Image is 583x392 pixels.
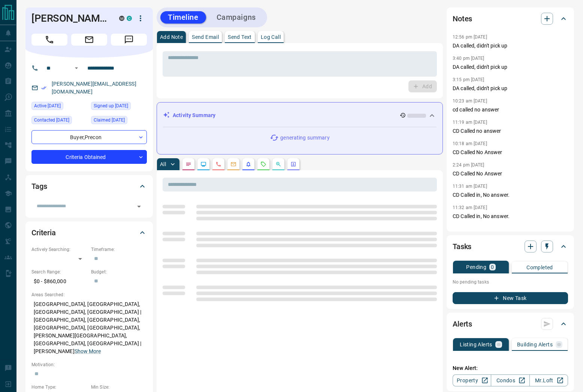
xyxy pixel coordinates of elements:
[453,120,487,125] p: 11:19 am [DATE]
[173,111,215,119] p: Activity Summary
[517,342,553,347] p: Building Alerts
[52,81,136,95] a: [PERSON_NAME][EMAIL_ADDRESS][DOMAIN_NAME]
[453,141,487,146] p: 10:18 am [DATE]
[91,269,147,275] p: Budget:
[453,77,484,82] p: 3:15 pm [DATE]
[31,298,147,358] p: [GEOGRAPHIC_DATA], [GEOGRAPHIC_DATA], [GEOGRAPHIC_DATA], [GEOGRAPHIC_DATA] | [GEOGRAPHIC_DATA], [...
[453,226,484,232] p: 1:05 pm [DATE]
[31,102,87,112] div: Sun Oct 12 2025
[453,184,487,189] p: 11:31 am [DATE]
[453,85,568,92] p: DA called, didn't pick up
[453,276,568,288] p: No pending tasks
[453,10,568,28] div: Notes
[453,106,568,114] p: cd called no answer
[31,12,108,24] h1: [PERSON_NAME]
[290,161,296,167] svg: Agent Actions
[230,161,236,167] svg: Emails
[453,364,568,372] p: New Alert:
[34,116,69,124] span: Contacted [DATE]
[91,246,147,253] p: Timeframe:
[491,264,494,270] p: 0
[31,180,47,192] h2: Tags
[41,85,46,91] svg: Email Verified
[192,34,219,40] p: Send Email
[453,374,491,386] a: Property
[34,102,61,110] span: Active [DATE]
[466,264,486,270] p: Pending
[119,16,124,21] div: mrloft.ca
[453,315,568,333] div: Alerts
[453,162,484,168] p: 2:24 pm [DATE]
[260,161,266,167] svg: Requests
[261,34,281,40] p: Log Call
[453,238,568,255] div: Tasks
[31,224,147,242] div: Criteria
[185,161,191,167] svg: Notes
[31,130,147,144] div: Buyer , Precon
[453,212,568,220] p: CD Called in, No answer.
[94,102,128,110] span: Signed up [DATE]
[31,246,87,253] p: Actively Searching:
[453,98,487,104] p: 10:23 am [DATE]
[453,42,568,50] p: DA called, didn't pick up
[245,161,251,167] svg: Listing Alerts
[228,34,252,40] p: Send Text
[453,241,471,252] h2: Tasks
[160,162,166,167] p: All
[31,384,87,391] p: Home Type:
[127,16,132,21] div: condos.ca
[91,116,147,126] div: Tue Sep 20 2022
[31,291,147,298] p: Areas Searched:
[31,275,87,288] p: $0 - $860,000
[31,177,147,195] div: Tags
[275,161,281,167] svg: Opportunities
[215,161,221,167] svg: Calls
[163,108,437,122] div: Activity Summary
[453,318,472,330] h2: Alerts
[31,34,67,46] span: Call
[71,34,107,46] span: Email
[209,11,263,24] button: Campaigns
[453,63,568,71] p: DA called, didn't pick up
[94,116,125,124] span: Claimed [DATE]
[453,13,472,25] h2: Notes
[453,56,484,61] p: 3:40 pm [DATE]
[160,34,183,40] p: Add Note
[31,361,147,368] p: Motivation:
[453,127,568,135] p: CD Called no answer
[529,374,568,386] a: Mr.Loft
[160,11,206,24] button: Timeline
[31,116,87,126] div: Thu Oct 09 2025
[31,269,87,275] p: Search Range:
[453,34,487,40] p: 12:56 pm [DATE]
[200,161,206,167] svg: Lead Browsing Activity
[75,347,101,355] button: Show More
[460,342,492,347] p: Listing Alerts
[111,34,147,46] span: Message
[453,205,487,210] p: 11:32 am [DATE]
[453,292,568,304] button: New Task
[453,170,568,178] p: CD Called No Answer
[134,201,144,212] button: Open
[453,148,568,156] p: CD Called No Answer
[91,384,147,391] p: Min Size:
[280,134,329,142] p: generating summary
[31,150,147,164] div: Criteria Obtained
[491,374,529,386] a: Condos
[453,191,568,199] p: CD Called in, No answer.
[31,227,56,239] h2: Criteria
[91,102,147,112] div: Sun Sep 22 2019
[72,64,81,73] button: Open
[526,265,553,270] p: Completed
